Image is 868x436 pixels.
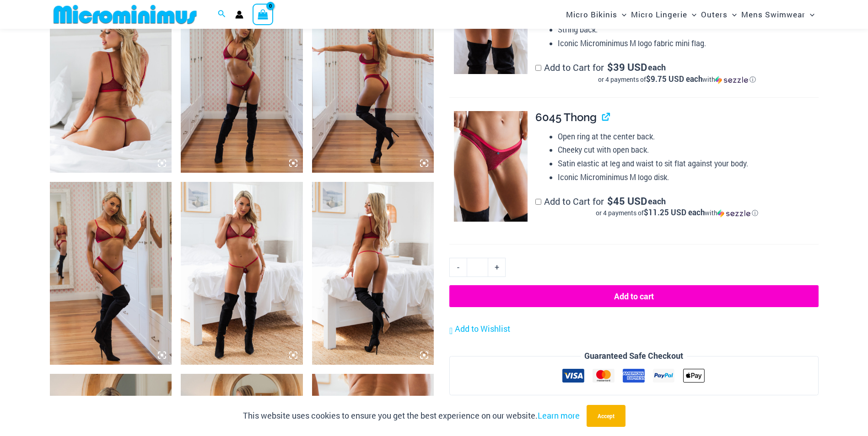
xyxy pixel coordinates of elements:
[715,76,748,84] img: Sezzle
[739,3,817,26] a: Mens SwimwearMenu ToggleMenu Toggle
[535,111,597,124] span: 6045 Thong
[243,409,580,423] p: This website uses cookies to ensure you get the best experience on our website.
[558,143,819,157] li: Cheeky cut with open back.
[50,4,200,25] img: MM SHOP LOGO FLAT
[558,37,819,50] li: Iconic Microminimus M logo fabric mini flag.
[312,182,434,365] img: Guilty Pleasures Red 1045 Bra 689 Micro
[562,1,819,27] nav: Site Navigation
[607,63,647,72] span: 39 USD
[538,410,580,421] a: Learn more
[218,9,226,21] a: Search icon link
[717,209,750,218] img: Sezzle
[687,3,696,26] span: Menu Toggle
[449,285,818,307] button: Add to cart
[535,199,541,205] input: Add to Cart for$45 USD eachor 4 payments of$11.25 USD eachwithSezzle Click to learn more about Se...
[535,75,818,84] div: or 4 payments of$9.75 USD eachwithSezzle Click to learn more about Sezzle
[535,195,818,218] label: Add to Cart for
[564,3,629,26] a: Micro BikinisMenu ToggleMenu Toggle
[535,75,818,84] div: or 4 payments of with
[488,258,506,277] a: +
[454,111,528,222] img: Guilty Pleasures Red 6045 Thong
[631,3,687,26] span: Micro Lingerie
[805,3,814,26] span: Menu Toggle
[449,322,510,336] a: Add to Wishlist
[50,182,172,365] img: Guilty Pleasures Red 1045 Bra 6045 Thong
[535,61,818,84] label: Add to Cart for
[535,208,818,218] div: or 4 payments of$11.25 USD eachwithSezzle Click to learn more about Sezzle
[617,3,626,26] span: Menu Toggle
[455,323,510,334] span: Add to Wishlist
[253,4,274,25] a: View Shopping Cart, empty
[181,182,303,365] img: Guilty Pleasures Red 1045 Bra 689 Micro
[535,208,818,218] div: or 4 payments of with
[607,194,613,207] span: $
[607,197,647,206] span: 45 USD
[235,11,243,19] a: Account icon link
[646,74,702,84] span: $9.75 USD each
[581,349,687,363] legend: Guaranteed Safe Checkout
[558,157,819,170] li: Satin elastic at leg and waist to sit flat against your body.
[644,207,705,218] span: $11.25 USD each
[629,3,699,26] a: Micro LingerieMenu ToggleMenu Toggle
[648,63,666,72] span: each
[467,258,488,277] input: Product quantity
[558,23,819,37] li: String back.
[741,3,805,26] span: Mens Swimwear
[587,405,625,427] button: Accept
[607,60,613,74] span: $
[701,3,728,26] span: Outers
[558,170,819,184] li: Iconic Microminimus M logo disk.
[648,197,666,206] span: each
[566,3,617,26] span: Micro Bikinis
[699,3,739,26] a: OutersMenu ToggleMenu Toggle
[535,65,541,71] input: Add to Cart for$39 USD eachor 4 payments of$9.75 USD eachwithSezzle Click to learn more about Sezzle
[449,258,467,277] a: -
[558,130,819,144] li: Open ring at the center back.
[728,3,737,26] span: Menu Toggle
